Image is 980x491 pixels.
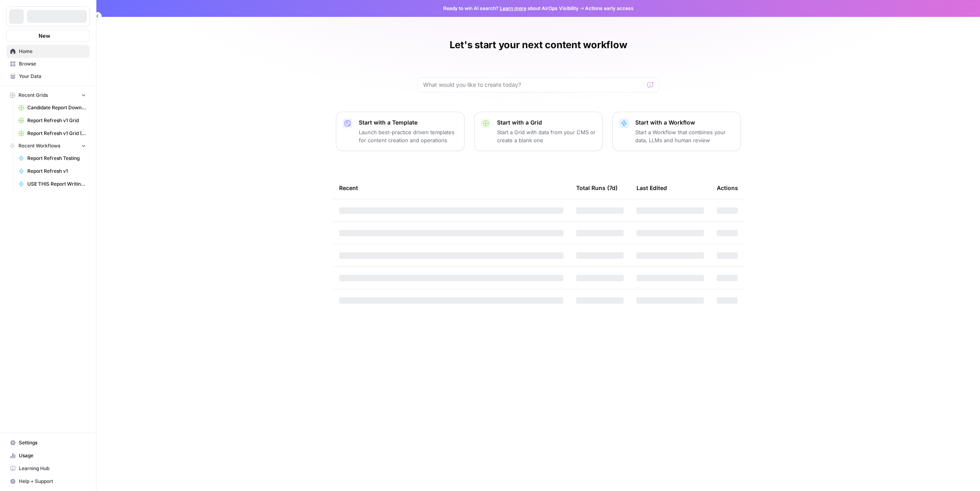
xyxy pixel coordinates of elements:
[359,119,458,127] p: Start with a Template
[585,5,634,12] span: Actions early access
[27,180,86,188] span: USE THIS Report Writing Workflow - v2 Gemini One Analysis
[500,5,526,11] a: Learn more
[39,32,50,40] span: New
[497,119,596,127] p: Start with a Grid
[19,60,86,68] span: Browse
[636,177,667,199] div: Last Edited
[27,117,86,124] span: Report Refresh v1 Grid
[6,475,90,488] button: Help + Support
[576,177,618,199] div: Total Runs (7d)
[18,142,60,149] span: Recent Workflows
[15,152,90,165] a: Report Refresh Testing
[423,81,644,89] input: What would you like to create today?
[717,177,738,199] div: Actions
[15,165,90,178] a: Report Refresh v1
[6,140,90,152] button: Recent Workflows
[15,114,90,127] a: Report Refresh v1 Grid
[19,452,86,459] span: Usage
[19,73,86,80] span: Your Data
[19,465,86,472] span: Learning Hub
[19,48,86,55] span: Home
[19,478,86,485] span: Help + Support
[6,70,90,83] a: Your Data
[27,104,86,111] span: Candidate Report Download Sheet
[27,155,86,162] span: Report Refresh Testing
[339,177,563,199] div: Recent
[27,130,86,137] span: Report Refresh v1 Grid (Copy)
[612,112,741,151] button: Start with a WorkflowStart a Workflow that combines your data, LLMs and human review
[450,39,627,51] h1: Let's start your next content workflow
[443,5,579,12] span: Ready to win AI search? about AirOps Visibility
[19,439,86,446] span: Settings
[6,449,90,462] a: Usage
[6,45,90,58] a: Home
[15,101,90,114] a: Candidate Report Download Sheet
[474,112,603,151] button: Start with a GridStart a Grid with data from your CMS or create a blank one
[497,128,596,144] p: Start a Grid with data from your CMS or create a blank one
[6,30,90,42] button: New
[18,92,48,99] span: Recent Grids
[336,112,464,151] button: Start with a TemplateLaunch best-practice driven templates for content creation and operations
[27,168,86,175] span: Report Refresh v1
[6,89,90,101] button: Recent Grids
[359,128,458,144] p: Launch best-practice driven templates for content creation and operations
[6,436,90,449] a: Settings
[6,57,90,70] a: Browse
[6,462,90,475] a: Learning Hub
[15,127,90,140] a: Report Refresh v1 Grid (Copy)
[635,119,734,127] p: Start with a Workflow
[635,128,734,144] p: Start a Workflow that combines your data, LLMs and human review
[15,178,90,190] a: USE THIS Report Writing Workflow - v2 Gemini One Analysis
